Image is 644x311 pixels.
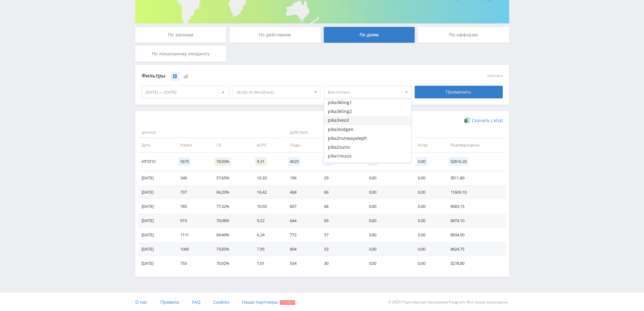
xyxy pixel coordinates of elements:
[210,199,251,214] td: 77.32%
[138,171,174,185] td: [DATE]
[444,185,506,199] td: 11609.10
[284,185,318,199] td: 468
[174,185,210,199] td: 707
[464,117,502,124] a: Скачать (.xlsx)
[444,242,506,256] td: 8424.75
[284,214,318,228] td: 644
[284,138,318,152] td: Лиды
[324,27,415,43] div: По дням
[174,171,210,185] td: 340
[251,199,284,214] td: 10.93
[135,46,226,62] div: По локальному лендингу
[363,228,412,242] td: 0.00
[444,171,506,185] td: 3511.80
[318,171,362,185] td: 29
[251,242,284,256] td: 7.95
[322,157,333,166] span: 372
[138,128,282,138] span: Данные:
[324,160,411,169] button: pika1zad
[210,138,251,152] td: CR
[324,134,411,143] button: pika2runwayaleph
[135,299,148,305] span: О нас
[142,86,229,98] div: [DATE] — [DATE]
[251,228,284,242] td: 6.24
[284,228,318,242] td: 772
[174,256,210,271] td: 753
[472,118,503,123] span: Скачать (.xlsx)
[363,214,412,228] td: 0.00
[160,299,179,305] span: Правила
[318,185,362,199] td: 66
[324,125,411,134] button: pika3vidgen
[324,98,411,107] button: pika3kling1
[280,300,295,305] span: Скидки
[135,27,226,43] div: По заказам
[210,214,251,228] td: 70.08%
[363,171,412,185] td: 0.00
[444,256,506,271] td: 5278.80
[210,228,251,242] td: 69.49%
[138,138,174,152] td: Дата
[288,157,300,166] span: 4025
[285,128,361,138] span: Действия:
[448,157,468,166] span: 52816.20
[284,171,318,185] td: 196
[444,228,506,242] td: 6934.50
[487,74,503,78] button: сбросить
[251,214,284,228] td: 9.22
[284,242,318,256] td: 804
[174,199,210,214] td: 785
[237,86,311,98] span: Study AI (RevShare)
[210,256,251,271] td: 70.92%
[210,185,251,199] td: 66.20%
[284,256,318,271] td: 534
[138,199,174,214] td: [DATE]
[444,138,506,152] td: Подтверждены
[411,228,444,242] td: 0.00
[210,242,251,256] td: 75.85%
[324,107,411,116] button: pika3kling2
[363,242,412,256] td: 0.00
[229,27,321,43] div: По действиям
[318,256,362,271] td: 30
[138,242,174,256] td: [DATE]
[363,256,412,271] td: 0.00
[178,157,191,166] span: 5675
[411,199,444,214] td: 0.00
[416,157,427,166] span: 0.00
[464,117,470,123] img: xlsx
[363,185,412,199] td: 0.00
[142,71,412,81] div: Фильтры
[138,256,174,271] td: [DATE]
[255,157,266,166] span: 9.31
[318,214,362,228] td: 69
[138,214,174,228] td: [DATE]
[444,199,506,214] td: 8583.15
[444,214,506,228] td: 8474.10
[138,185,174,199] td: [DATE]
[174,214,210,228] td: 919
[213,299,229,305] span: Cookies
[363,199,412,214] td: 0.00
[251,138,284,152] td: eCPC
[411,171,444,185] td: 0.00
[411,242,444,256] td: 0.00
[242,299,278,305] span: Наши партнеры
[214,157,231,166] span: 70.93%
[174,242,210,256] td: 1060
[411,256,444,271] td: 0.00
[328,86,402,98] span: Все потоки
[318,199,362,214] td: 68
[174,138,210,152] td: Клики
[364,128,504,138] span: Финансы:
[324,143,411,152] button: pika2suno
[192,299,201,305] span: FAQ
[411,185,444,199] td: 0.00
[251,256,284,271] td: 7.01
[138,228,174,242] td: [DATE]
[318,242,362,256] td: 53
[418,27,509,43] div: По офферам
[411,214,444,228] td: 0.00
[324,116,411,125] button: pika3veo3
[318,228,362,242] td: 57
